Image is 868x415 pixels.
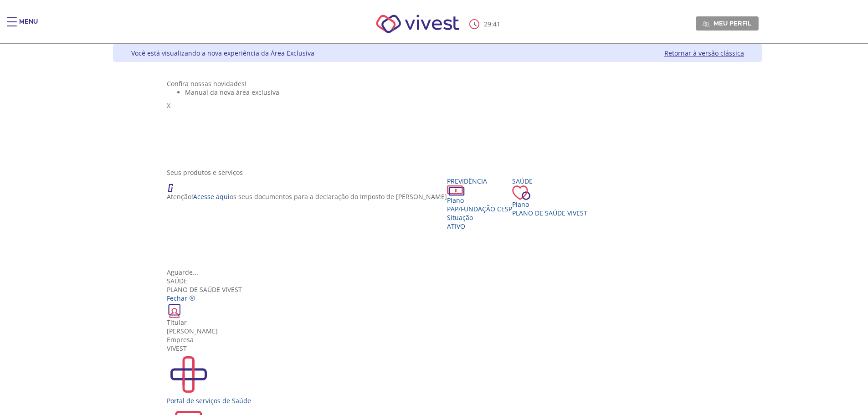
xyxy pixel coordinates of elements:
div: Titular [167,318,708,327]
div: Empresa [167,335,708,344]
img: ico_atencao.png [167,177,182,192]
span: Meu perfil [714,19,751,27]
section: <span lang="pt-BR" dir="ltr">Visualizador do Conteúdo da Web</span> 1 [167,79,708,159]
a: Acesse aqui [193,192,230,201]
img: ico_coracao.png [512,185,530,200]
div: Confira nossas novidades! [167,79,708,88]
div: Você está visualizando a nova experiência da Área Exclusiva [131,49,314,57]
div: Aguarde... [167,268,708,277]
img: ico_dinheiro.png [447,185,465,196]
div: Seus produtos e serviços [167,168,708,177]
span: PAP/Fundação CESP [447,205,512,213]
a: Portal de serviços de Saúde [167,353,708,405]
div: [PERSON_NAME] [167,327,708,335]
span: X [167,101,170,110]
a: Retornar à versão clássica [664,49,744,57]
span: 41 [493,20,500,28]
div: Plano [447,196,512,205]
div: Plano [512,200,587,209]
a: Previdência PlanoPAP/Fundação CESP SituaçãoAtivo [447,177,512,231]
div: Situação [447,213,512,222]
span: Ativo [447,222,465,231]
a: Meu perfil [696,16,759,30]
img: ico_carteirinha.png [167,302,182,318]
div: Plano de Saúde VIVEST [167,277,708,294]
div: Previdência [447,177,512,185]
div: : [469,19,502,29]
div: Portal de serviços de Saúde [167,396,708,405]
div: Saúde [512,177,587,185]
div: Saúde [167,277,708,285]
img: PortalSaude.svg [167,353,211,396]
img: Vivest [366,5,469,43]
span: Manual da nova área exclusiva [185,88,279,97]
span: Plano de Saúde VIVEST [512,209,587,217]
a: Fechar [167,294,195,302]
span: 29 [484,20,491,28]
p: Atenção! os seus documentos para a declaração do Imposto de [PERSON_NAME] [167,192,447,201]
div: Menu [19,17,38,36]
a: Saúde PlanoPlano de Saúde VIVEST [512,177,587,217]
div: VIVEST [167,344,708,353]
span: Fechar [167,294,187,302]
img: Meu perfil [703,20,709,27]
